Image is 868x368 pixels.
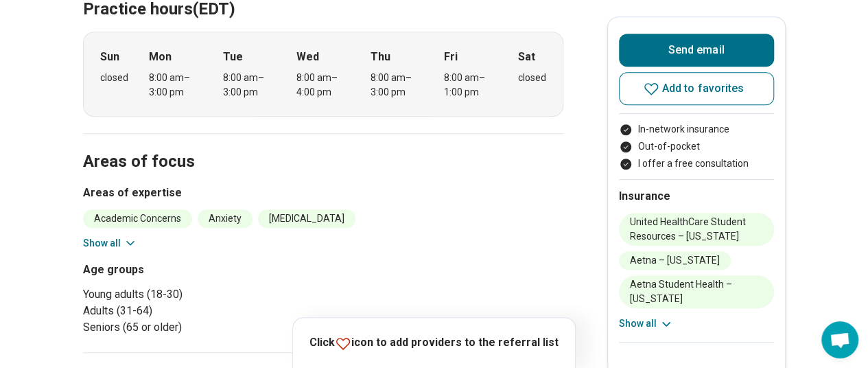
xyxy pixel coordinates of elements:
strong: Sun [100,49,119,65]
span: Add to favorites [662,83,744,94]
p: Click icon to add providers to the referral list [309,334,559,352]
button: Add to favorites [619,72,774,105]
div: 8:00 am – 3:00 pm [149,71,202,100]
li: Aetna Student Health – [US_STATE] [619,275,774,308]
div: 8:00 am – 3:00 pm [223,71,276,100]
h2: Insurance [619,188,774,205]
button: Show all [83,236,137,251]
button: Send email [619,34,774,67]
button: Show all [619,317,673,331]
div: closed [100,71,128,85]
div: When does the program meet? [83,32,563,117]
strong: Tue [223,49,243,65]
li: Seniors (65 or older) [83,319,318,336]
div: 8:00 am – 1:00 pm [444,71,497,100]
strong: Fri [444,49,458,65]
li: Out-of-pocket [619,139,774,154]
strong: Wed [296,49,319,65]
strong: Mon [149,49,172,65]
strong: Thu [371,49,390,65]
li: Anxiety [198,209,253,228]
li: United HealthCare Student Resources – [US_STATE] [619,213,774,246]
div: 8:00 am – 4:00 pm [296,71,349,100]
li: I offer a free consultation [619,157,774,171]
div: 8:00 am – 3:00 pm [371,71,423,100]
li: [MEDICAL_DATA] [258,209,355,228]
li: In-network insurance [619,122,774,137]
li: Adults (31-64) [83,303,318,319]
div: closed [518,71,546,85]
div: Open chat [821,321,858,358]
h2: Areas of focus [83,117,563,174]
li: Academic Concerns [83,209,192,228]
strong: Sat [518,49,535,65]
li: Aetna – [US_STATE] [619,251,731,270]
h3: Age groups [83,262,318,278]
li: Young adults (18-30) [83,286,318,303]
h3: Areas of expertise [83,185,563,201]
ul: Payment options [619,122,774,171]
